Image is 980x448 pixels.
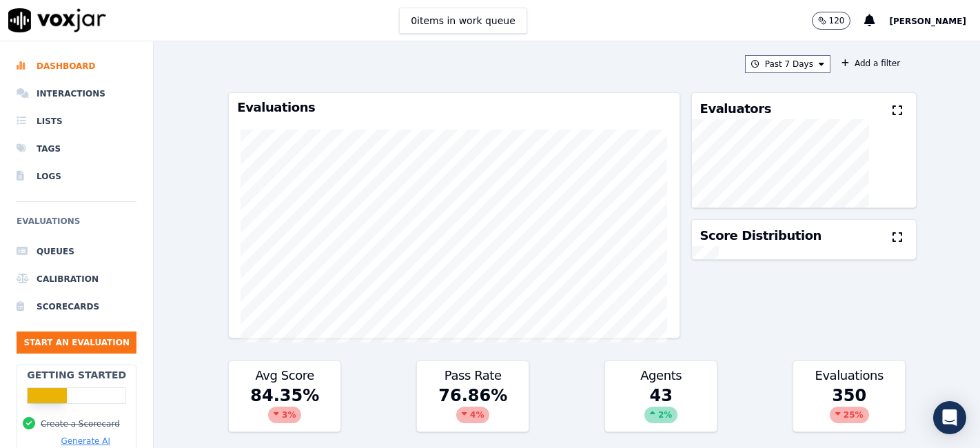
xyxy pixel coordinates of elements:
h3: Pass Rate [425,369,520,382]
h3: Evaluations [802,369,897,382]
h3: Evaluators [700,103,771,115]
button: 0items in work queue [399,8,527,34]
div: 43 [605,385,717,431]
span: [PERSON_NAME] [889,17,966,26]
a: Tags [17,135,136,163]
a: Logs [17,163,136,190]
div: 84.35 % [229,385,340,431]
button: 120 [812,12,865,30]
button: Start an Evaluation [17,332,136,354]
img: voxjar logo [8,8,106,32]
p: 120 [829,15,845,26]
div: Open Intercom Messenger [933,401,966,434]
button: Past 7 Days [745,55,830,73]
button: 120 [812,12,851,30]
h6: Evaluations [17,213,136,238]
a: Scorecards [17,293,136,320]
a: Dashboard [17,52,136,80]
h3: Avg Score [237,369,332,382]
h3: Evaluations [237,101,671,114]
div: 76.86 % [417,385,529,431]
h2: Getting Started [27,368,126,382]
h3: Agents [613,369,708,382]
button: Create a Scorecard [41,418,120,429]
a: Interactions [17,80,136,108]
a: Queues [17,238,136,265]
div: 4 % [456,407,489,423]
div: 3 % [268,407,301,423]
a: Calibration [17,265,136,293]
div: 2 % [644,407,677,423]
a: Lists [17,108,136,135]
button: [PERSON_NAME] [889,12,980,29]
h3: Score Distribution [700,230,821,242]
div: 350 [793,385,905,431]
div: 25 % [830,407,869,423]
button: Add a filter [836,55,906,72]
